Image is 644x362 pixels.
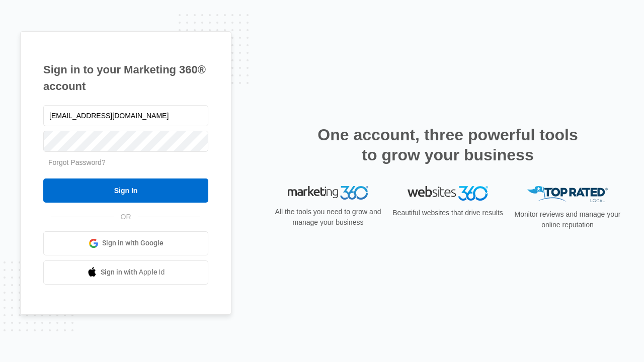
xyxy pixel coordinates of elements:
[272,207,384,228] p: All the tools you need to grow and manage your business
[48,158,106,166] a: Forgot Password?
[101,267,165,278] span: Sign in with Apple Id
[43,61,208,95] h1: Sign in to your Marketing 360® account
[527,186,608,203] img: Top Rated Local
[102,238,164,248] span: Sign in with Google
[43,260,208,285] a: Sign in with Apple Id
[43,105,208,126] input: Email
[114,212,138,222] span: OR
[43,231,208,255] a: Sign in with Google
[408,186,488,201] img: Websites 360
[43,178,208,203] input: Sign In
[314,125,581,165] h2: One account, three powerful tools to grow your business
[391,208,504,218] p: Beautiful websites that drive results
[288,186,368,200] img: Marketing 360
[511,209,624,230] p: Monitor reviews and manage your online reputation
